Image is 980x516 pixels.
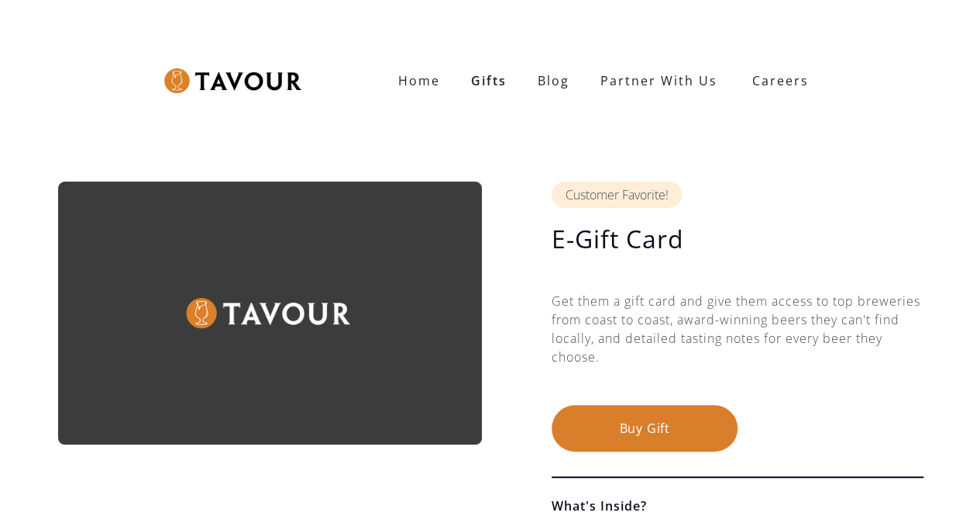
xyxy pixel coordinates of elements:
h6: What's Inside? [552,497,923,515]
a: Careers [733,59,820,102]
div: Customer Favorite! [552,182,682,208]
a: Gifts [456,65,522,96]
strong: Home [398,72,440,89]
strong: Careers [752,65,809,96]
a: partner with us [585,65,733,96]
button: Buy Gift [552,405,738,452]
div: Get them a gift card and give them access to top breweries from coast to coast, award-winning bee... [552,292,923,405]
h1: E-Gift Card [552,223,923,255]
a: Home [383,65,456,96]
a: Blog [522,65,585,96]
